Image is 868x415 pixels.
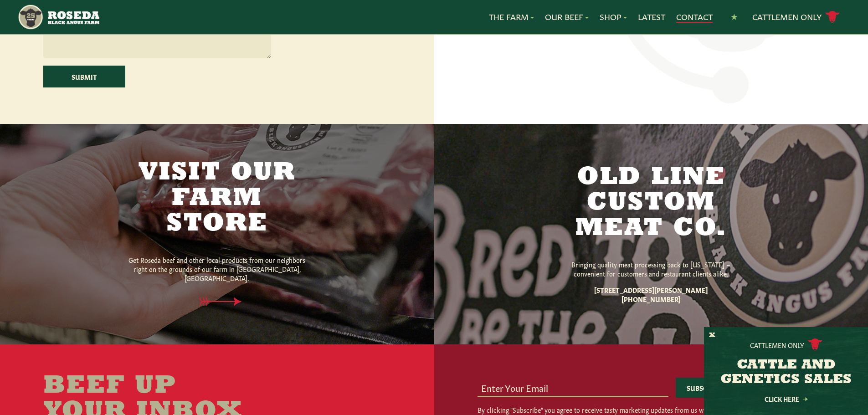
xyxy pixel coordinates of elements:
[545,11,589,23] a: Our Beef
[121,255,313,282] p: Get Roseda beef and other local products from our neighbors right on the grounds of our farm in [...
[808,338,822,351] img: cattle-icon.svg
[676,378,740,398] button: Subscribe →
[715,358,857,387] h3: CATTLE AND GENETICS SALES
[555,165,747,241] h2: Old Line Custom Meat Co.
[600,11,627,23] a: Shop
[17,4,99,31] img: https://roseda.com/wp-content/uploads/2021/05/roseda-25-header.png
[745,396,827,402] a: Click Here
[555,260,747,278] p: Bringing quality meat processing back to [US_STATE] – convenient for customers and restaurant cli...
[121,160,313,237] h2: Visit Our Farm Store
[478,379,668,396] input: Enter Your Email
[676,11,713,23] a: Contact
[750,340,804,349] p: Cattlemen Only
[752,9,840,25] a: Cattlemen Only
[621,294,680,303] strong: [PHONE_NUMBER]
[638,11,665,23] a: Latest
[594,285,708,294] strong: [STREET_ADDRESS][PERSON_NAME]
[709,331,715,340] button: X
[489,11,534,23] a: The Farm
[43,66,125,87] input: Submit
